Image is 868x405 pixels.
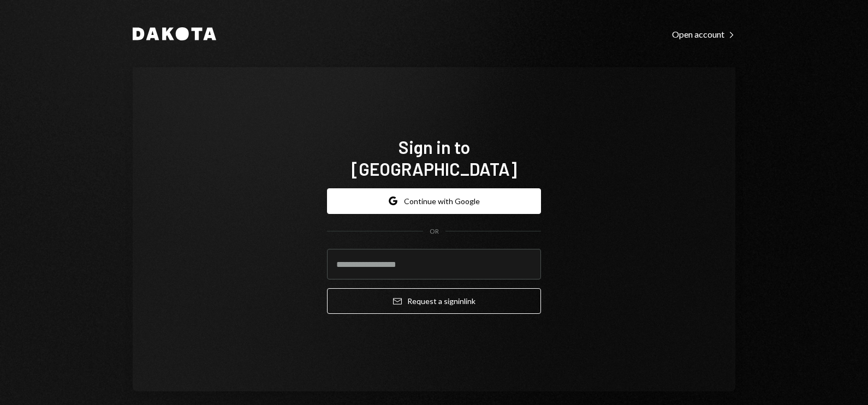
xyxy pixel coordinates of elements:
div: Open account [672,29,735,40]
a: Open account [672,28,735,40]
div: OR [430,227,439,236]
h1: Sign in to [GEOGRAPHIC_DATA] [327,136,541,180]
button: Continue with Google [327,188,541,214]
button: Request a signinlink [327,288,541,314]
